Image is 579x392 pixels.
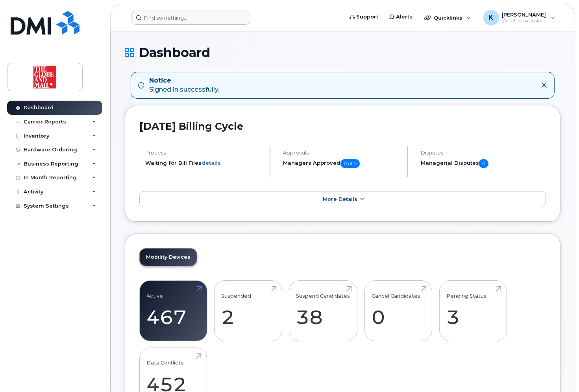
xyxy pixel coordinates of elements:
[296,285,350,337] a: Suspend Candidates 38
[149,76,219,94] div: Signed in successfully.
[372,285,425,337] a: Cancel Candidates 0
[139,120,546,132] h2: [DATE] Billing Cycle
[149,76,219,85] strong: Notice
[283,159,401,168] h5: Managers Approved
[283,150,401,156] h4: Approvals
[125,46,561,59] h1: Dashboard
[323,196,357,202] span: More Details
[140,248,197,266] a: Mobility Devices
[479,159,488,168] span: 0
[202,160,221,166] a: details
[421,150,546,156] h4: Disputes
[145,150,263,156] h4: Process
[145,159,263,167] li: Waiting for Bill Files
[222,285,275,337] a: Suspended 2
[340,159,360,168] span: 0 of 0
[421,159,546,168] h5: Managerial Disputes
[446,285,499,337] a: Pending Status 3
[147,285,200,337] a: Active 467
